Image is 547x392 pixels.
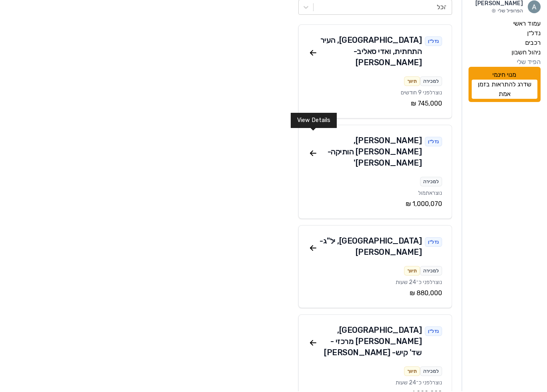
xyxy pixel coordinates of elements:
[396,380,442,387] span: נוצר לפני כ־24 שעות
[420,267,442,276] div: למכירה
[469,48,541,58] a: ניהול חשבון
[425,37,442,47] div: נדל״ן
[528,1,541,14] img: תמונת פרופיל
[475,0,523,8] p: [PERSON_NAME]
[527,29,541,39] label: נדל״ן
[318,236,422,258] div: [GEOGRAPHIC_DATA] , יל"ג - [PERSON_NAME]
[469,58,541,68] a: הפיד שלי
[420,77,442,87] div: למכירה
[469,20,541,29] a: עמוד ראשי
[318,35,422,69] div: [GEOGRAPHIC_DATA] , העיר התחתית, ואדי סאליב - [PERSON_NAME]
[425,138,442,147] div: נדל״ן
[517,58,541,68] label: הפיד שלי
[404,77,420,87] div: תיווך
[511,48,541,58] label: ניהול חשבון
[401,90,442,97] span: נוצר לפני 9 חודשים
[475,8,523,15] p: הפרופיל שלי
[404,267,420,276] div: תיווך
[318,136,422,169] div: [PERSON_NAME] , [PERSON_NAME] הותיקה - [PERSON_NAME]'
[308,200,442,210] div: ‏1,000,070 ‏₪
[308,100,442,109] div: ‏745,000 ‏₪
[425,238,442,248] div: נדל״ן
[469,39,541,48] a: רכבים
[469,68,541,103] div: מנוי חינמי
[418,190,442,197] span: נוצר אתמול
[425,327,442,337] div: נדל״ן
[469,0,541,15] a: תמונת פרופיל[PERSON_NAME]הפרופיל שלי
[396,280,442,286] span: נוצר לפני כ־24 שעות
[420,178,442,187] div: למכירה
[469,29,541,39] a: נדל״ן
[308,289,442,299] div: ‏880,000 ‏₪
[404,367,420,377] div: תיווך
[318,325,422,359] div: [GEOGRAPHIC_DATA] , [PERSON_NAME] מרכזי - שד' קיש - [PERSON_NAME]
[420,367,442,377] div: למכירה
[513,20,541,29] label: עמוד ראשי
[472,80,537,100] a: שדרג להתראות בזמן אמת
[525,39,541,48] label: רכבים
